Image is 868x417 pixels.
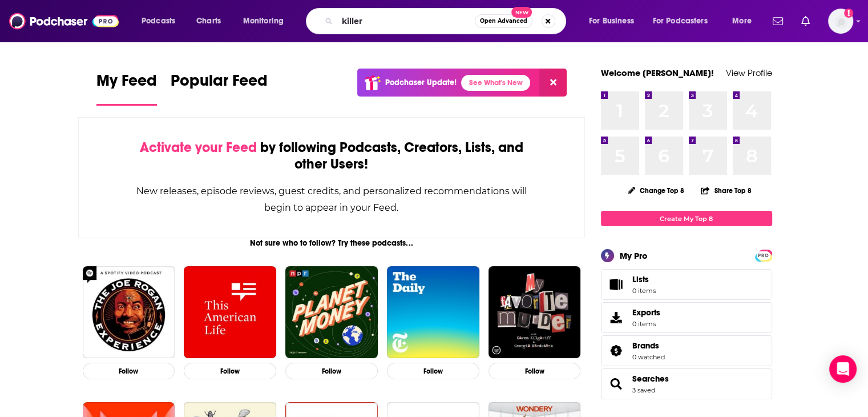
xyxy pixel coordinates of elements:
button: open menu [134,12,190,30]
span: For Podcasters [653,13,708,29]
a: My Feed [96,71,157,106]
button: Open AdvancedNew [475,14,532,28]
button: open menu [724,12,766,30]
span: Searches [601,368,772,399]
input: Search podcasts, credits, & more... [337,12,475,30]
span: 0 items [632,320,660,328]
img: User Profile [828,9,853,34]
button: Follow [83,363,175,379]
span: Exports [632,307,660,318]
a: 3 saved [632,386,655,394]
button: Change Top 8 [621,183,692,198]
span: Activate your Feed [140,139,257,156]
span: Open Advanced [480,18,527,24]
span: PRO [757,251,770,260]
button: Share Top 8 [700,179,752,202]
span: Exports [605,310,628,326]
span: Brands [632,340,659,351]
a: Create My Top 8 [601,211,772,226]
a: Show notifications dropdown [797,11,814,31]
span: Brands [601,335,772,366]
img: This American Life [184,266,276,359]
span: My Feed [96,71,157,97]
button: Follow [387,363,479,379]
img: Planet Money [285,266,378,359]
button: Follow [488,363,581,379]
div: by following Podcasts, Creators, Lists, and other Users! [136,139,528,173]
span: Lists [632,274,649,284]
span: 0 items [632,287,656,295]
button: open menu [235,12,298,30]
a: Popular Feed [171,71,268,106]
span: More [732,13,752,29]
span: Popular Feed [171,71,268,97]
img: My Favorite Murder with Karen Kilgariff and Georgia Hardstark [488,266,581,359]
button: open menu [645,12,724,30]
div: Not sure who to follow? Try these podcasts... [78,238,586,248]
img: Podchaser - Follow, Share and Rate Podcasts [9,10,119,32]
button: open menu [581,12,648,30]
a: Brands [605,343,628,359]
a: 0 watched [632,353,665,361]
a: Brands [632,340,665,351]
span: For Business [589,13,634,29]
span: Lists [605,276,628,292]
span: Charts [196,13,221,29]
div: Search podcasts, credits, & more... [317,8,577,34]
a: Charts [189,12,228,30]
a: Show notifications dropdown [768,11,788,31]
span: Podcasts [142,13,175,29]
a: See What's New [461,75,530,91]
a: Searches [605,376,628,392]
a: Searches [632,374,669,384]
p: Podchaser Update! [385,78,457,87]
div: My Pro [620,250,648,261]
div: New releases, episode reviews, guest credits, and personalized recommendations will begin to appe... [136,183,528,216]
a: Exports [601,302,772,333]
button: Follow [184,363,276,379]
a: View Profile [726,67,772,78]
img: The Joe Rogan Experience [83,266,175,359]
span: New [511,7,532,18]
svg: Add a profile image [844,9,853,18]
span: Logged in as kathrynwhite [828,9,853,34]
a: Lists [601,269,772,300]
div: Open Intercom Messenger [829,355,857,383]
img: The Daily [387,266,479,359]
button: Follow [285,363,378,379]
button: Show profile menu [828,9,853,34]
a: PRO [757,251,770,259]
a: Welcome [PERSON_NAME]! [601,67,714,78]
span: Monitoring [243,13,284,29]
span: Lists [632,274,656,284]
